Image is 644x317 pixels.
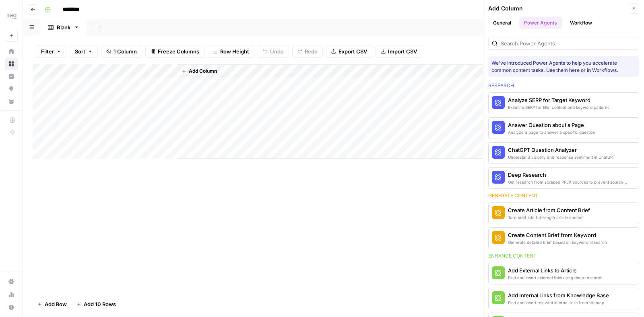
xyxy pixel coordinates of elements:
button: Import CSV [376,45,422,58]
button: Help + Support [5,301,18,314]
span: 1 Column [114,47,137,55]
span: Undo [270,47,284,55]
a: Settings [5,275,18,288]
div: Add External Links to Article [508,266,603,274]
span: Sort [75,47,85,55]
a: Blank [41,19,86,35]
div: Turn brief into full-length article content [508,214,590,221]
div: We've introduced Power Agents to help you accelerate common content tasks. Use them here or in Wo... [491,59,636,74]
button: Add External Links to ArticleFind and insert external links using deep research [489,263,639,284]
span: Row Height [220,47,249,55]
button: Create Article from Content BriefTurn brief into full-length article content [489,203,639,224]
a: Insights [5,70,18,83]
button: 1 Column [101,45,142,58]
span: Add Row [45,300,67,308]
button: General [488,17,516,29]
div: Get research from scraped PPLX sources to prevent source [MEDICAL_DATA] [508,179,636,185]
div: Create Article from Content Brief [508,206,590,214]
button: Undo [258,45,289,58]
div: Analyze SERP for Target Keyword [508,96,609,104]
button: Sort [70,45,98,58]
div: Examine SERP for title, content and keyword patterns [508,104,609,110]
div: Find and insert relevant internal links from sitemap [508,299,609,306]
div: Create Content Brief from Keyword [508,231,607,239]
span: Redo [305,47,318,55]
div: ChatGPT Question Analyzer [508,146,615,154]
button: Add 10 Rows [72,298,121,311]
button: ChatGPT Question AnalyzerUnderstand visibility and response sentiment in ChatGPT [489,143,639,164]
div: Generate content [488,192,639,199]
div: Research [488,82,639,89]
span: Add 10 Rows [84,300,116,308]
button: Analyze SERP for Target KeywordExamine SERP for title, content and keyword patterns [489,93,639,114]
img: Dash Logo [5,9,19,24]
div: Understand visibility and response sentiment in ChatGPT [508,154,615,160]
span: Export CSV [339,47,367,55]
div: Blank [57,23,70,31]
button: Filter [36,45,66,58]
a: Browse [5,57,18,70]
button: Add Internal Links from Knowledge BaseFind and insert relevant internal links from sitemap [489,288,639,309]
button: Create Content Brief from KeywordGenerate detailed brief based on keyword research [489,228,639,249]
span: Freeze Columns [158,47,199,55]
div: Find and insert external links using deep research [508,274,603,281]
button: Power Agents [519,17,562,29]
button: Row Height [208,45,254,58]
a: Usage [5,288,18,301]
button: Workspace: Dash [5,6,18,27]
a: Opportunities [5,82,18,95]
button: Add Column [178,66,220,76]
div: Enhance content [488,252,639,260]
button: Freeze Columns [145,45,204,58]
button: Deep ResearchGet research from scraped PPLX sources to prevent source [MEDICAL_DATA] [489,168,639,188]
span: Filter [41,47,54,55]
span: Import CSV [388,47,417,55]
div: Generate detailed brief based on keyword research [508,239,607,245]
span: Add Column [189,67,217,75]
div: Analyze a page to answer a specific question [508,129,595,135]
button: Redo [292,45,323,58]
a: Your Data [5,95,18,108]
button: Answer Question about a PageAnalyze a page to answer a specific question [489,118,639,139]
input: Search Power Agents [501,39,636,47]
button: Workflow [565,17,597,29]
button: Add Row [33,298,72,311]
div: Deep Research [508,171,636,179]
div: Answer Question about a Page [508,121,595,129]
div: Add Internal Links from Knowledge Base [508,291,609,299]
button: Export CSV [326,45,372,58]
a: Home [5,45,18,58]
